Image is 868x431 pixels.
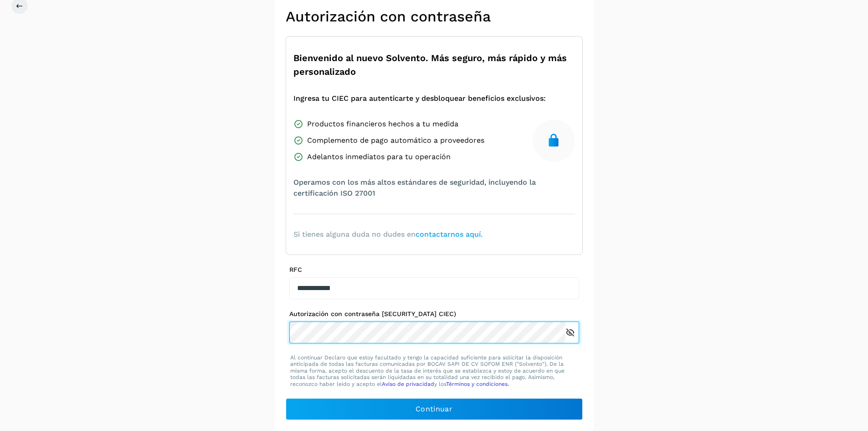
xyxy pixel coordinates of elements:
[307,135,484,146] span: Complemento de pago automático a proveedores
[416,230,483,239] a: contactarnos aquí.
[307,119,458,130] span: Productos financieros hechos a tu medida
[293,51,575,78] span: Bienvenido al nuevo Solvento. Más seguro, más rápido y más personalizado
[293,177,575,199] span: Operamos con los más altos estándares de seguridad, incluyendo la certificación ISO 27001
[293,93,546,104] span: Ingresa tu CIEC para autenticarte y desbloquear beneficios exclusivos:
[382,381,434,387] a: Aviso de privacidad
[286,398,583,420] button: Continuar
[446,381,509,387] a: Términos y condiciones.
[286,8,583,25] h2: Autorización con contraseña
[416,404,452,414] span: Continuar
[307,151,451,162] span: Adelantos inmediatos para tu operación
[289,310,579,318] label: Autorización con contraseña [SECURITY_DATA] CIEC)
[293,229,483,240] span: Si tienes alguna duda no dudes en
[290,354,578,387] p: Al continuar Declaro que estoy facultado y tengo la capacidad suficiente para solicitar la dispos...
[289,266,579,274] label: RFC
[546,133,561,148] img: secure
